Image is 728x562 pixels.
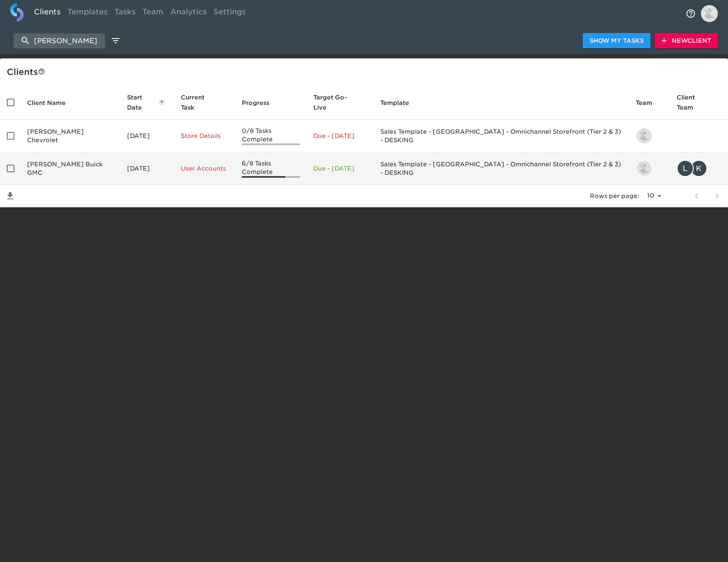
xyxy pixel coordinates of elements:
span: Client Name [27,98,77,108]
td: 0/8 Tasks Complete [235,120,307,152]
button: NewClient [655,33,718,49]
span: Team [636,98,663,108]
p: Rows per page: [590,192,639,200]
p: Due - [DATE] [313,164,367,173]
a: Clients [30,3,64,24]
div: kevin.lo@roadster.com [636,160,663,177]
span: Current Task [181,92,228,113]
span: Start Date [127,92,167,113]
img: kevin.lo@roadster.com [637,128,652,143]
td: [DATE] [120,120,174,152]
a: Team [139,3,167,24]
div: K [690,160,707,177]
img: logo [10,3,24,22]
td: [PERSON_NAME] Chevrolet [20,120,120,152]
span: New Client [662,36,711,46]
span: Progress [242,98,280,108]
p: User Accounts [181,164,228,173]
button: Show My Tasks [583,33,650,49]
div: kevin.lo@roadster.com [636,127,663,144]
p: Store Details [181,132,228,140]
p: Due - [DATE] [313,132,367,140]
button: notifications [681,3,701,24]
a: Templates [64,3,111,24]
a: Tasks [111,3,139,24]
span: Template [380,98,420,108]
div: lance@gogwatney.com, kevin.lo@cdk.com [677,160,721,177]
td: Sales Template - [GEOGRAPHIC_DATA] - Omnichannel Storefront (Tier 2 & 3) - DESKING [374,152,629,185]
img: Profile [701,5,718,22]
td: Sales Template - [GEOGRAPHIC_DATA] - Omnichannel Storefront (Tier 2 & 3) - DESKING [374,120,629,152]
input: search [14,33,105,48]
td: 6/8 Tasks Complete [235,152,307,185]
select: rows per page [642,190,664,202]
svg: This is a list of all of your clients and clients shared with you [38,68,45,75]
span: Calculated based on the start date and the duration of all Tasks contained in this Hub. [313,92,356,113]
span: This is the next Task in this Hub that should be completed [181,92,217,113]
td: [DATE] [120,152,174,185]
span: Client Team [677,92,721,113]
a: Settings [210,3,249,24]
div: Client s [7,65,725,79]
span: Show My Tasks [590,36,644,46]
span: Target Go-Live [313,92,367,113]
div: L [677,160,694,177]
td: [PERSON_NAME] Buick GMC [20,152,120,185]
img: kevin.lo@roadster.com [637,161,652,176]
button: edit [108,33,123,48]
a: Analytics [167,3,210,24]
